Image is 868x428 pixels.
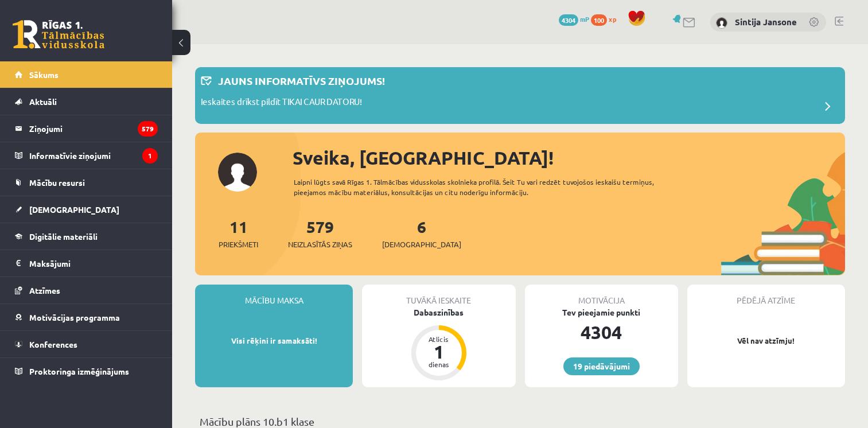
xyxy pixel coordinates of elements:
a: Mācību resursi [15,169,158,196]
i: 1 [142,148,158,164]
a: Sākums [15,61,158,88]
div: Pēdējā atzīme [687,285,845,306]
span: Aktuāli [29,96,57,107]
div: Sveika, [GEOGRAPHIC_DATA]! [293,144,845,172]
a: 4304 mP [559,14,589,24]
p: Ieskaites drīkst pildīt TIKAI CAUR DATORU! [201,95,362,111]
div: dienas [422,361,456,368]
a: Atzīmes [15,277,158,304]
a: 100 xp [591,14,622,24]
div: Motivācija [525,285,678,306]
a: 11Priekšmeti [219,216,258,250]
span: 4304 [559,14,578,26]
a: Proktoringa izmēģinājums [15,358,158,384]
legend: Informatīvie ziņojumi [29,142,158,169]
a: Digitālie materiāli [15,223,158,250]
a: Aktuāli [15,88,158,115]
span: 100 [591,14,607,26]
a: [DEMOGRAPHIC_DATA] [15,196,158,223]
a: Dabaszinības Atlicis 1 dienas [362,306,515,382]
a: Ziņojumi579 [15,115,158,142]
p: Jauns informatīvs ziņojums! [218,73,385,88]
a: Informatīvie ziņojumi1 [15,142,158,169]
span: Atzīmes [29,285,60,295]
a: Maksājumi [15,250,158,277]
div: Tev pieejamie punkti [525,306,678,318]
div: Dabaszinības [362,306,515,318]
span: Mācību resursi [29,177,85,188]
img: Sintija Jansone [716,17,727,29]
a: Jauns informatīvs ziņojums! Ieskaites drīkst pildīt TIKAI CAUR DATORU! [201,73,839,118]
div: Tuvākā ieskaite [362,285,515,306]
div: Mācību maksa [195,285,353,306]
a: Motivācijas programma [15,304,158,330]
a: 579Neizlasītās ziņas [288,216,352,250]
div: Laipni lūgts savā Rīgas 1. Tālmācības vidusskolas skolnieka profilā. Šeit Tu vari redzēt tuvojošo... [294,177,684,197]
span: Digitālie materiāli [29,231,98,242]
p: Vēl nav atzīmju! [693,335,839,347]
span: Motivācijas programma [29,312,120,322]
div: Atlicis [422,336,456,343]
i: 579 [138,121,158,137]
a: Rīgas 1. Tālmācības vidusskola [13,20,104,49]
a: 6[DEMOGRAPHIC_DATA] [382,216,461,250]
span: [DEMOGRAPHIC_DATA] [29,204,119,215]
span: mP [580,14,589,24]
span: Sākums [29,69,59,80]
a: 19 piedāvājumi [563,357,640,375]
div: 1 [422,343,456,361]
span: Proktoringa izmēģinājums [29,366,129,376]
span: [DEMOGRAPHIC_DATA] [382,239,461,250]
span: Konferences [29,339,77,349]
span: Priekšmeti [219,239,258,250]
a: Sintija Jansone [735,16,797,28]
legend: Ziņojumi [29,115,158,142]
span: xp [609,14,616,24]
legend: Maksājumi [29,250,158,277]
p: Visi rēķini ir samaksāti! [201,335,347,347]
span: Neizlasītās ziņas [288,239,352,250]
div: 4304 [525,318,678,346]
a: Konferences [15,331,158,357]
